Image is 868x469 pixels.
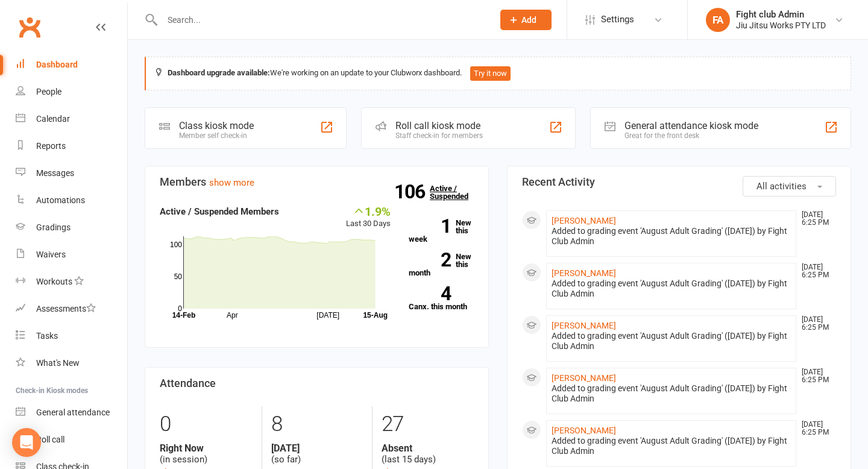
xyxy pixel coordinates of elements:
[409,286,474,310] a: 4Canx. this month
[36,168,74,178] div: Messages
[16,399,127,426] a: General attendance kiosk mode
[552,216,616,225] a: [PERSON_NAME]
[395,131,483,140] div: Staff check-in for members
[552,268,616,278] a: [PERSON_NAME]
[552,383,791,404] div: Added to grading event 'August Adult Grading' ([DATE]) by Fight Club Admin
[16,241,127,268] a: Waivers
[36,222,71,232] div: Gradings
[601,6,634,33] span: Settings
[552,436,791,456] div: Added to grading event 'August Adult Grading' ([DATE]) by Fight Club Admin
[522,176,836,188] h3: Recent Activity
[145,57,851,90] div: We're working on an update to your Clubworx dashboard.
[160,442,253,454] strong: Right Now
[796,316,835,332] time: [DATE] 6:25 PM
[430,175,483,209] a: 106Active / Suspended
[796,421,835,436] time: [DATE] 6:25 PM
[552,226,791,247] div: Added to grading event 'August Adult Grading' ([DATE]) by Fight Club Admin
[395,120,483,131] div: Roll call kiosk mode
[382,406,474,442] div: 27
[552,426,616,435] a: [PERSON_NAME]
[16,133,127,160] a: Reports
[409,219,474,243] a: 1New this week
[36,435,64,444] div: Roll call
[271,442,363,454] strong: [DATE]
[16,214,127,241] a: Gradings
[552,321,616,330] a: [PERSON_NAME]
[409,251,451,269] strong: 2
[500,10,552,30] button: Add
[209,177,254,188] a: show more
[552,279,791,299] div: Added to grading event 'August Adult Grading' ([DATE]) by Fight Club Admin
[36,408,110,417] div: General attendance
[624,120,758,131] div: General attendance kiosk mode
[706,8,730,32] div: FA
[382,442,474,465] div: (last 15 days)
[168,68,270,77] strong: Dashboard upgrade available:
[160,442,253,465] div: (in session)
[179,131,254,140] div: Member self check-in
[16,323,127,350] a: Tasks
[346,204,391,218] div: 1.9%
[16,78,127,105] a: People
[36,331,58,341] div: Tasks
[36,358,80,368] div: What's New
[736,20,826,31] div: Jiu Jitsu Works PTY LTD
[12,428,41,457] div: Open Intercom Messenger
[16,105,127,133] a: Calendar
[796,211,835,227] time: [DATE] 6:25 PM
[382,442,474,454] strong: Absent
[271,442,363,465] div: (so far)
[394,183,430,201] strong: 106
[16,426,127,453] a: Roll call
[16,160,127,187] a: Messages
[409,285,451,303] strong: 4
[14,12,45,42] a: Clubworx
[16,187,127,214] a: Automations
[346,204,391,230] div: Last 30 Days
[36,250,66,259] div: Waivers
[16,350,127,377] a: What's New
[521,15,536,25] span: Add
[160,377,474,389] h3: Attendance
[36,60,78,69] div: Dashboard
[36,277,72,286] div: Workouts
[552,373,616,383] a: [PERSON_NAME]
[796,368,835,384] time: [DATE] 6:25 PM
[470,66,511,81] button: Try it now
[552,331,791,351] div: Added to grading event 'August Adult Grading' ([DATE]) by Fight Club Admin
[409,217,451,235] strong: 1
[16,268,127,295] a: Workouts
[624,131,758,140] div: Great for the front desk
[409,253,474,277] a: 2New this month
[796,263,835,279] time: [DATE] 6:25 PM
[36,141,66,151] div: Reports
[159,11,485,28] input: Search...
[16,295,127,323] a: Assessments
[736,9,826,20] div: Fight club Admin
[756,181,807,192] span: All activities
[36,114,70,124] div: Calendar
[160,176,474,188] h3: Members
[179,120,254,131] div: Class kiosk mode
[36,195,85,205] div: Automations
[743,176,836,197] button: All activities
[36,87,61,96] div: People
[160,206,279,217] strong: Active / Suspended Members
[160,406,253,442] div: 0
[16,51,127,78] a: Dashboard
[36,304,96,313] div: Assessments
[271,406,363,442] div: 8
